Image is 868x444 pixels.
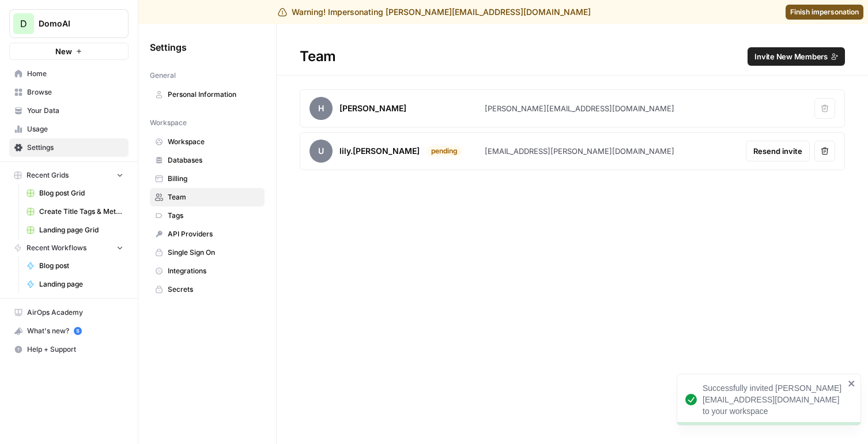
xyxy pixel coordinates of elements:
span: New [55,46,72,57]
div: [EMAIL_ADDRESS][PERSON_NAME][DOMAIN_NAME] [485,145,674,157]
a: Landing page [21,275,129,294]
span: Resend invite [753,145,802,157]
a: Usage [9,120,129,138]
span: Landing page Grid [39,225,123,235]
a: Workspace [150,133,265,151]
span: Invite New Members [754,51,828,62]
div: Warning! Impersonating [PERSON_NAME][EMAIL_ADDRESS][DOMAIN_NAME] [278,6,591,18]
span: Usage [27,124,123,134]
a: Finish impersonation [786,5,863,20]
a: Create Title Tags & Meta Descriptions for Page [21,202,129,221]
button: close [848,379,856,388]
span: Create Title Tags & Meta Descriptions for Page [39,206,123,217]
a: Integrations [150,262,265,280]
span: AirOps Academy [27,307,123,318]
a: Billing [150,170,265,188]
a: Your Data [9,101,129,120]
span: Landing page [39,279,123,289]
a: Blog post Grid [21,184,129,202]
span: General [150,70,176,81]
span: Blog post [39,261,123,271]
span: Your Data [27,106,123,116]
span: Databases [168,155,259,165]
div: Team [277,47,868,66]
button: What's new? 5 [9,322,129,340]
button: Help + Support [9,340,129,359]
div: lily.[PERSON_NAME] [339,145,420,157]
button: New [9,43,129,60]
a: Browse [9,83,129,101]
div: What's new? [10,322,128,340]
a: Single Sign On [150,243,265,262]
text: 5 [76,328,79,334]
a: Personal Information [150,85,265,104]
span: Recent Grids [27,170,69,180]
span: Single Sign On [168,247,259,258]
a: Tags [150,206,265,225]
span: Team [168,192,259,202]
span: Home [27,69,123,79]
span: Integrations [168,266,259,276]
div: [PERSON_NAME] [339,103,406,114]
span: D [20,17,27,31]
span: API Providers [168,229,259,239]
a: 5 [74,327,82,335]
span: Tags [168,210,259,221]
div: [PERSON_NAME][EMAIL_ADDRESS][DOMAIN_NAME] [485,103,674,114]
button: Invite New Members [748,47,845,66]
button: Resend invite [746,141,810,161]
span: Personal Information [168,89,259,100]
span: Recent Workflows [27,243,86,253]
a: Databases [150,151,265,170]
span: Billing [168,174,259,184]
span: H [310,97,333,120]
span: Secrets [168,284,259,295]
a: Secrets [150,280,265,299]
a: API Providers [150,225,265,243]
span: Settings [150,40,187,54]
span: DomoAI [39,18,108,29]
span: Workspace [168,137,259,147]
div: pending [427,146,462,156]
span: Workspace [150,118,187,128]
span: Browse [27,87,123,97]
a: Home [9,65,129,83]
a: Landing page Grid [21,221,129,239]
a: Blog post [21,257,129,275]
a: AirOps Academy [9,303,129,322]
span: Help + Support [27,344,123,355]
button: Recent Workflows [9,239,129,257]
a: Team [150,188,265,206]
span: Blog post Grid [39,188,123,198]
span: Settings [27,142,123,153]
button: Recent Grids [9,167,129,184]
div: Successfully invited [PERSON_NAME][EMAIL_ADDRESS][DOMAIN_NAME] to your workspace [703,382,844,417]
span: u [310,140,333,163]
span: Finish impersonation [790,7,859,17]
button: Workspace: DomoAI [9,9,129,38]
a: Settings [9,138,129,157]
